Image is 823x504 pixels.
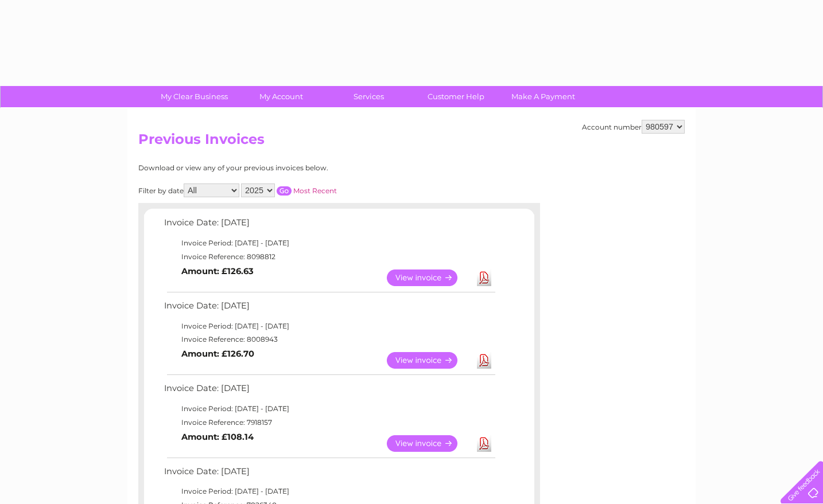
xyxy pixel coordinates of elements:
[161,381,497,402] td: Invoice Date: [DATE]
[321,86,416,107] a: Services
[181,349,254,359] b: Amount: £126.70
[138,164,440,172] div: Download or view any of your previous invoices below.
[161,416,497,429] td: Invoice Reference: 7918157
[293,186,337,195] a: Most Recent
[161,250,497,264] td: Invoice Reference: 8098812
[161,319,497,333] td: Invoice Period: [DATE] - [DATE]
[496,86,591,107] a: Make A Payment
[161,402,497,416] td: Invoice Period: [DATE] - [DATE]
[387,352,471,369] a: View
[138,131,685,153] h2: Previous Invoices
[161,333,497,346] td: Invoice Reference: 8008943
[161,464,497,485] td: Invoice Date: [DATE]
[234,86,329,107] a: My Account
[181,432,254,442] b: Amount: £108.14
[477,269,491,286] a: Download
[161,215,497,236] td: Invoice Date: [DATE]
[138,183,440,197] div: Filter by date
[161,236,497,250] td: Invoice Period: [DATE] - [DATE]
[161,298,497,319] td: Invoice Date: [DATE]
[477,352,491,369] a: Download
[147,86,242,107] a: My Clear Business
[387,435,471,452] a: View
[477,435,491,452] a: Download
[582,120,685,134] div: Account number
[409,86,503,107] a: Customer Help
[161,485,497,498] td: Invoice Period: [DATE] - [DATE]
[387,269,471,286] a: View
[181,266,254,276] b: Amount: £126.63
